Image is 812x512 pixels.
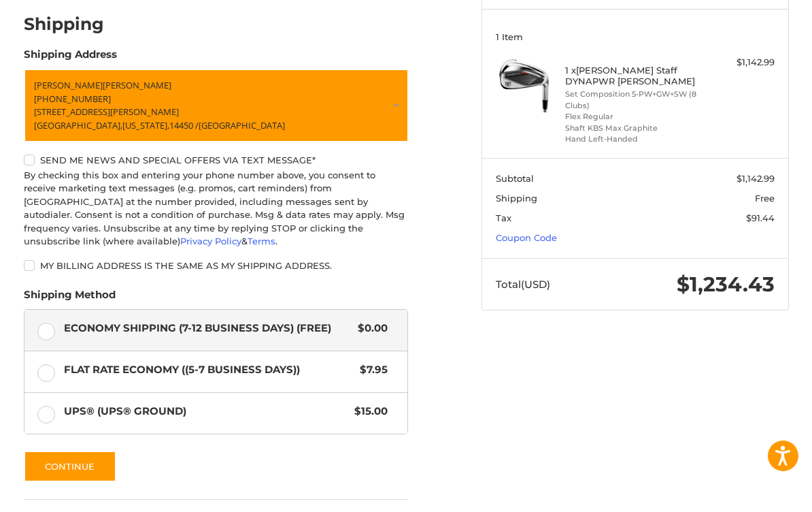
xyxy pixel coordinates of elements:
label: Send me news and special offers via text message* [24,155,409,165]
span: [PHONE_NUMBER] [34,93,111,105]
span: [PERSON_NAME] [103,79,171,91]
span: Free [755,193,775,204]
span: $7.95 [353,362,388,378]
h3: 1 Item [496,31,775,42]
h4: 1 x [PERSON_NAME] Staff DYNAPWR [PERSON_NAME] [565,65,701,87]
a: Coupon Code [496,232,557,243]
span: 14450 / [169,119,199,131]
legend: Shipping Method [24,287,116,309]
span: $15.00 [348,404,388,419]
span: $1,142.99 [737,173,775,184]
span: Subtotal [496,173,534,184]
span: $1,234.43 [677,272,775,297]
span: UPS® (UPS® Ground) [64,404,348,419]
button: Continue [24,451,116,482]
span: [US_STATE], [122,119,169,131]
li: Flex Regular [565,111,701,123]
li: Hand Left-Handed [565,133,701,145]
a: Terms [248,236,275,246]
span: [GEOGRAPHIC_DATA], [34,119,122,131]
span: $91.44 [746,212,775,223]
h2: Shipping [24,14,104,35]
span: Shipping [496,193,537,204]
span: [GEOGRAPHIC_DATA] [199,119,285,131]
span: Economy Shipping (7-12 Business Days) (Free) [64,321,351,336]
span: Tax [496,212,511,223]
label: My billing address is the same as my shipping address. [24,260,409,271]
span: [STREET_ADDRESS][PERSON_NAME] [34,106,179,118]
legend: Shipping Address [24,47,117,69]
span: Total (USD) [496,278,550,291]
a: Privacy Policy [180,236,241,246]
a: Enter or select a different address [24,69,409,142]
span: $0.00 [351,321,388,336]
div: By checking this box and entering your phone number above, you consent to receive marketing text ... [24,169,409,249]
span: [PERSON_NAME] [34,79,103,91]
span: Flat Rate Economy ((5-7 Business Days)) [64,362,353,378]
li: Set Composition 5-PW+GW+SW (8 Clubs) [565,89,701,111]
div: $1,142.99 [705,56,775,69]
li: Shaft KBS Max Graphite [565,123,701,134]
